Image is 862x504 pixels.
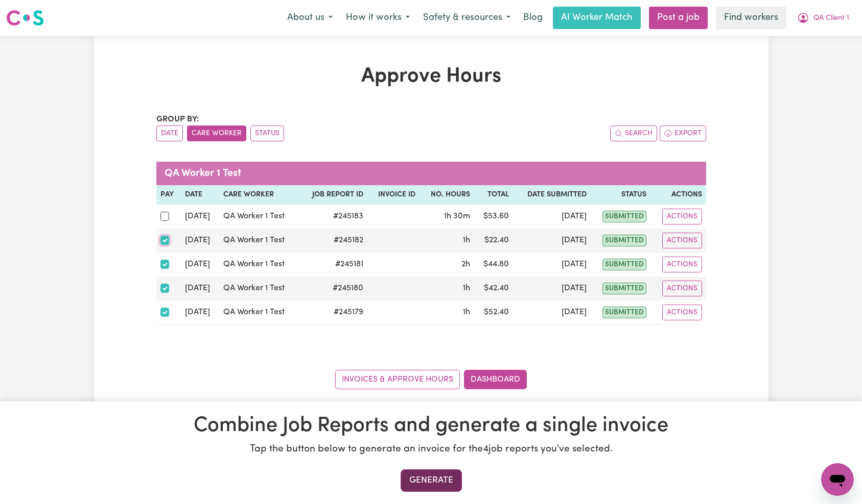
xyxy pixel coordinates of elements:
[299,253,367,276] td: # 245181
[299,229,367,253] td: # 245182
[662,233,702,248] button: Actions
[513,300,591,325] td: [DATE]
[513,205,591,229] td: [DATE]
[474,185,513,205] th: Total
[420,185,474,205] th: No. Hours
[299,205,367,229] td: # 245183
[649,7,708,29] a: Post a job
[553,7,641,29] a: AI Worker Match
[416,7,517,29] button: Safety & resources
[156,185,181,205] th: Pay
[602,235,646,246] span: submitted
[250,125,284,141] button: sort invoices by paid status
[367,185,420,205] th: Invoice ID
[790,7,856,29] button: My Account
[6,6,44,30] a: Careseekers logo
[474,229,513,253] td: $ 22.40
[464,370,527,389] a: Dashboard
[181,229,219,253] td: [DATE]
[513,276,591,300] td: [DATE]
[219,185,299,205] th: Care worker
[156,115,199,123] span: Group by:
[219,253,299,276] td: QA Worker 1 Test
[12,442,850,457] p: Tap the button below to generate an invoice for the 4 job reports you've selected.
[474,276,513,300] td: $ 42.40
[181,300,219,325] td: [DATE]
[662,305,702,320] button: Actions
[813,13,849,24] span: QA Client 1
[602,211,646,222] span: submitted
[156,64,706,89] h1: Approve Hours
[187,125,246,141] button: sort invoices by care worker
[513,229,591,253] td: [DATE]
[401,469,462,492] button: Generate
[12,414,850,438] h1: Combine Job Reports and generate a single invoice
[219,276,299,300] td: QA Worker 1 Test
[650,185,706,205] th: Actions
[219,300,299,325] td: QA Worker 1 Test
[444,212,470,220] span: 1 hour 30 minutes
[219,229,299,253] td: QA Worker 1 Test
[281,7,339,29] button: About us
[463,284,470,292] span: 1 hour
[299,185,367,205] th: Job Report ID
[517,7,549,29] a: Blog
[513,253,591,276] td: [DATE]
[181,276,219,300] td: [DATE]
[591,185,650,205] th: Status
[821,463,854,496] iframe: Button to launch messaging window
[181,185,219,205] th: Date
[602,259,646,270] span: submitted
[181,205,219,229] td: [DATE]
[339,7,416,29] button: How it works
[513,185,591,205] th: Date Submitted
[6,9,44,27] img: Careseekers logo
[662,209,702,224] button: Actions
[602,283,646,294] span: submitted
[181,253,219,276] td: [DATE]
[474,300,513,325] td: $ 52.40
[660,125,706,141] button: Export
[335,370,460,389] a: Invoices & Approve Hours
[299,300,367,325] td: # 245179
[662,257,702,272] button: Actions
[602,307,646,318] span: submitted
[463,308,470,316] span: 1 hour
[461,260,470,268] span: 2 hours
[156,125,183,141] button: sort invoices by date
[219,205,299,229] td: QA Worker 1 Test
[299,276,367,300] td: # 245180
[662,281,702,296] button: Actions
[610,125,657,141] button: Search
[474,253,513,276] td: $ 44.80
[716,7,786,29] a: Find workers
[463,236,470,244] span: 1 hour
[474,205,513,229] td: $ 53.60
[156,162,706,185] caption: QA Worker 1 Test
